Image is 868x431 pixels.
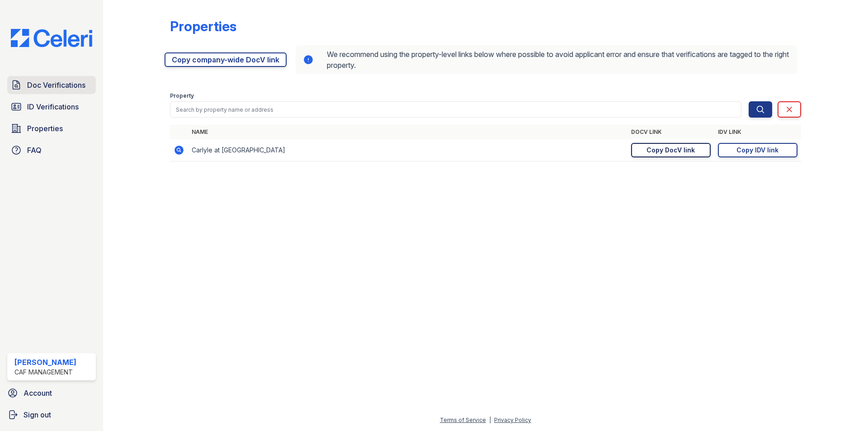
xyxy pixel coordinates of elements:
div: Copy IDV link [736,146,778,155]
td: Carlyle at [GEOGRAPHIC_DATA] [188,139,627,161]
input: Search by property name or address [170,101,741,118]
span: ID Verifications [27,101,79,112]
a: ID Verifications [7,98,96,116]
span: Sign out [24,409,51,420]
a: Copy company-wide DocV link [165,52,287,67]
a: Copy IDV link [718,143,797,157]
label: Property [170,92,194,99]
a: Privacy Policy [494,417,531,423]
a: Terms of Service [440,417,486,423]
div: Properties [170,18,236,34]
a: Copy DocV link [631,143,711,157]
th: Name [188,125,627,139]
div: CAF Management [14,368,76,377]
a: Doc Verifications [7,76,96,94]
a: FAQ [7,141,96,159]
div: | [489,417,491,423]
img: CE_Logo_Blue-a8612792a0a2168367f1c8372b55b34899dd931a85d93a1a3d3e32e68fde9ad4.png [4,29,99,47]
th: IDV Link [714,125,801,139]
span: Properties [27,123,63,134]
div: [PERSON_NAME] [14,357,76,368]
a: Account [4,384,99,402]
span: Account [24,388,52,398]
a: Sign out [4,406,99,424]
a: Properties [7,119,96,137]
span: Doc Verifications [27,80,85,90]
th: DocV Link [627,125,714,139]
span: FAQ [27,145,42,156]
div: We recommend using the property-level links below where possible to avoid applicant error and ens... [296,45,797,74]
div: Copy DocV link [646,146,695,155]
